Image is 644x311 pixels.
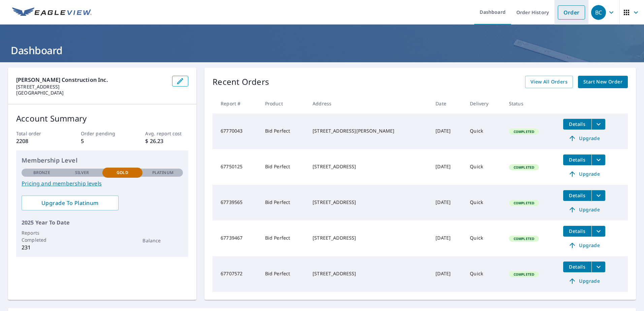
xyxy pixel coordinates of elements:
[591,226,605,237] button: filesDropdownBtn-67739467
[145,130,188,137] p: Avg. report cost
[16,130,59,137] p: Total order
[22,218,183,227] p: 2025 Year To Date
[563,133,605,144] a: Upgrade
[563,276,605,286] a: Upgrade
[16,76,167,84] p: [PERSON_NAME] Construction Inc.
[591,190,605,201] button: filesDropdownBtn-67739565
[563,169,605,179] a: Upgrade
[213,149,260,185] td: 67750125
[213,94,260,113] th: Report #
[22,196,119,210] a: Upgrade To Platinum
[567,228,587,234] span: Details
[563,240,605,251] a: Upgrade
[530,78,568,86] span: View All Orders
[558,5,585,20] a: Order
[464,256,504,292] td: Quick
[16,84,167,90] p: [STREET_ADDRESS]
[213,113,260,149] td: 67770043
[430,113,464,149] td: [DATE]
[16,137,59,145] p: 2208
[213,76,269,88] p: Recent Orders
[567,192,587,199] span: Details
[464,185,504,220] td: Quick
[563,154,591,165] button: detailsBtn-67750125
[464,220,504,256] td: Quick
[430,256,464,292] td: [DATE]
[430,94,464,113] th: Date
[525,76,573,88] a: View All Orders
[567,264,587,270] span: Details
[591,154,605,165] button: filesDropdownBtn-67750125
[567,206,601,214] span: Upgrade
[12,7,92,18] img: EV Logo
[563,190,591,201] button: detailsBtn-67739565
[213,256,260,292] td: 67707572
[504,94,558,113] th: Status
[260,113,307,149] td: Bid Perfect
[567,157,587,163] span: Details
[510,201,538,205] span: Completed
[430,149,464,185] td: [DATE]
[213,185,260,220] td: 67739565
[22,179,183,187] a: Pricing and membership levels
[152,170,173,176] p: Platinum
[260,185,307,220] td: Bid Perfect
[22,156,183,165] p: Membership Level
[464,149,504,185] td: Quick
[510,129,538,134] span: Completed
[8,43,636,57] h1: Dashboard
[567,134,601,142] span: Upgrade
[563,119,591,130] button: detailsBtn-67770043
[430,220,464,256] td: [DATE]
[81,130,124,137] p: Order pending
[578,76,628,88] a: Start New Order
[313,270,425,277] div: [STREET_ADDRESS]
[313,163,425,170] div: [STREET_ADDRESS]
[260,149,307,185] td: Bid Perfect
[81,137,124,145] p: 5
[313,235,425,241] div: [STREET_ADDRESS]
[260,256,307,292] td: Bid Perfect
[430,185,464,220] td: [DATE]
[117,170,128,176] p: Gold
[145,137,188,145] p: $ 26.23
[567,121,587,127] span: Details
[591,262,605,272] button: filesDropdownBtn-67707572
[567,170,601,178] span: Upgrade
[510,272,538,277] span: Completed
[591,119,605,130] button: filesDropdownBtn-67770043
[33,170,50,176] p: Bronze
[563,204,605,215] a: Upgrade
[27,199,113,207] span: Upgrade To Platinum
[567,241,601,249] span: Upgrade
[260,94,307,113] th: Product
[213,220,260,256] td: 67739467
[313,199,425,206] div: [STREET_ADDRESS]
[142,237,183,244] p: Balance
[22,243,62,251] p: 231
[16,90,167,96] p: [GEOGRAPHIC_DATA]
[510,165,538,170] span: Completed
[464,94,504,113] th: Delivery
[22,229,62,243] p: Reports Completed
[563,226,591,237] button: detailsBtn-67739467
[464,113,504,149] td: Quick
[75,170,89,176] p: Silver
[567,277,601,285] span: Upgrade
[563,262,591,272] button: detailsBtn-67707572
[307,94,430,113] th: Address
[591,5,606,20] div: BC
[16,112,188,125] p: Account Summary
[313,128,425,134] div: [STREET_ADDRESS][PERSON_NAME]
[510,236,538,241] span: Completed
[260,220,307,256] td: Bid Perfect
[583,78,622,86] span: Start New Order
